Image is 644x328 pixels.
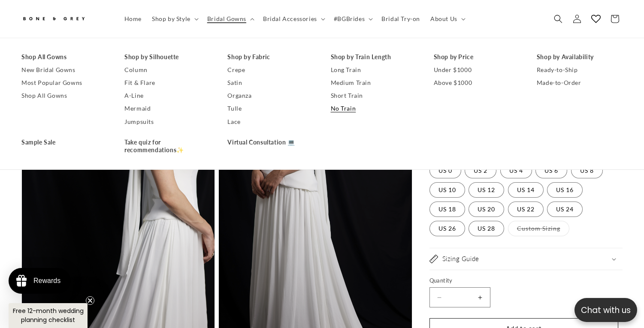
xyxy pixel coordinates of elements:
[544,15,601,30] button: Write a review
[429,221,465,236] label: US 26
[152,15,190,23] span: Shop by Style
[207,15,246,23] span: Bridal Gowns
[86,296,94,305] button: Close teaser
[227,63,313,76] a: Crepe
[334,15,365,23] span: #BGBrides
[500,163,532,178] label: US 4
[434,76,520,89] a: Above $1000
[331,51,417,63] a: Shop by Train Length
[21,51,107,63] a: Shop All Gowns
[147,10,202,28] summary: Shop by Style
[21,12,86,26] img: Bone and Grey Bridal
[329,10,376,28] summary: #BGBrides
[434,63,520,76] a: Under $1000
[124,51,210,63] a: Shop by Silhouette
[13,307,84,324] span: Free 12-month wedding planning checklist
[227,115,313,128] a: Lace
[508,221,569,236] label: Custom Sizing
[21,136,107,149] a: Sample Sale
[442,255,479,263] h2: Sizing Guide
[376,10,425,28] a: Bridal Try-on
[124,90,210,102] a: A-Line
[547,202,583,217] label: US 24
[434,51,520,63] a: Shop by Price
[469,202,504,217] label: US 20
[331,76,417,89] a: Medium Train
[124,115,210,128] a: Jumpsuits
[119,10,147,28] a: Home
[537,63,623,76] a: Ready-to-Ship
[429,248,623,270] summary: Sizing Guide
[227,90,313,102] a: Organza
[465,163,496,178] label: US 2
[429,202,465,217] label: US 18
[227,76,313,89] a: Satin
[469,182,504,198] label: US 12
[124,76,210,89] a: Fit & Flare
[331,90,417,102] a: Short Train
[537,51,623,63] a: Shop by Availability
[571,163,603,178] label: US 8
[9,303,88,328] div: Free 12-month wedding planning checklistClose teaser
[124,15,142,23] span: Home
[6,51,63,60] div: [PERSON_NAME]
[202,10,258,28] summary: Bridal Gowns
[331,63,417,76] a: Long Train
[33,277,60,285] div: Rewards
[124,136,210,156] a: Take quiz for recommendations✨
[469,221,504,236] label: US 28
[227,102,313,115] a: Tulle
[263,15,317,23] span: Bridal Accessories
[549,9,568,28] summary: Search
[124,102,210,115] a: Mermaid
[429,277,618,285] label: Quantity
[258,10,329,28] summary: Bridal Accessories
[429,182,465,198] label: US 10
[6,75,110,142] div: I got to try this on in the [GEOGRAPHIC_DATA] studio before it launched on the website and omg, i...
[21,63,107,76] a: New Bridal Gowns
[227,136,313,149] a: Virtual Consultation 💻
[425,10,469,28] summary: About Us
[508,202,544,217] label: US 22
[18,9,111,29] a: Bone and Grey Bridal
[574,298,637,322] button: Open chatbox
[430,15,457,23] span: About Us
[547,182,583,198] label: US 16
[381,15,420,23] span: Bridal Try-on
[331,102,417,115] a: No Train
[93,51,110,60] div: [DATE]
[508,182,544,198] label: US 14
[574,304,637,316] p: Chat with us
[21,90,107,102] a: Shop All Gowns
[429,163,461,178] label: US 0
[124,63,210,76] a: Column
[535,163,567,178] label: US 6
[21,76,107,89] a: Most Popular Gowns
[227,51,313,63] a: Shop by Fabric
[537,76,623,89] a: Made-to-Order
